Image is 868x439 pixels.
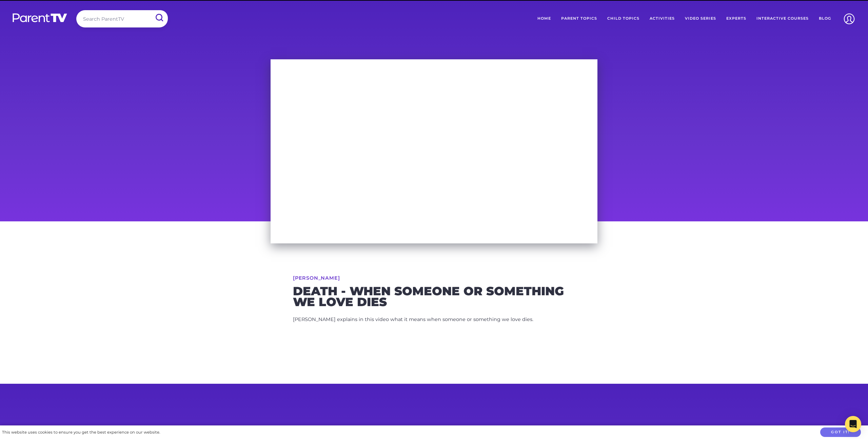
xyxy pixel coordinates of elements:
a: Blog [814,10,836,27]
img: Account [841,10,858,27]
h2: Death - When someone or something we love dies [293,286,575,307]
div: This website uses cookies to ensure you get the best experience on our website. [2,429,160,436]
input: Submit [150,10,168,25]
input: Search ParentTV [76,10,168,27]
a: Experts [721,10,751,27]
div: Open Intercom Messenger [845,416,861,432]
a: Interactive Courses [751,10,814,27]
a: Child Topics [602,10,645,27]
a: Activities [645,10,680,27]
a: Video Series [680,10,721,27]
a: [PERSON_NAME] [293,276,340,280]
button: Got it! [820,427,861,437]
a: Home [532,10,556,27]
p: [PERSON_NAME] explains in this video what it means when someone or something we love dies. [293,315,575,324]
img: parenttv-logo-white.4c85aaf.svg [12,13,68,23]
a: Parent Topics [556,10,602,27]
